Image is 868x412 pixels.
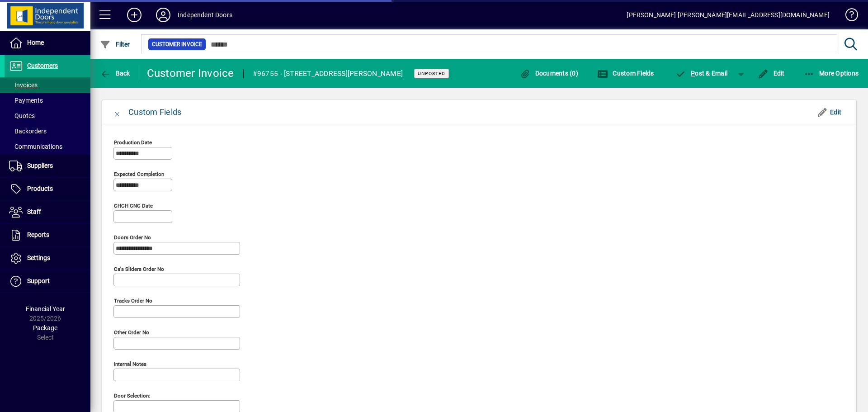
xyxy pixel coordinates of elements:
div: #96755 - [STREET_ADDRESS][PERSON_NAME] [253,66,403,81]
mat-label: CHCH CNC Date [114,203,153,209]
button: Documents (0) [517,65,580,81]
span: Home [27,39,44,46]
button: Close [107,101,128,123]
button: More Options [802,65,861,81]
button: Post & Email [671,65,732,81]
mat-label: Door Selection: [114,393,150,399]
button: Edit [813,104,845,120]
a: Communications [5,139,90,154]
button: Add [120,7,149,23]
div: Custom Fields [128,105,181,119]
button: Custom Fields [595,65,656,81]
span: Edit [758,70,785,77]
mat-label: Production Date [114,139,152,146]
span: Customer Invoice [152,40,202,49]
a: Support [5,270,90,293]
span: Back [100,70,130,77]
div: Independent Doors [178,8,232,22]
span: Filter [100,41,130,48]
mat-label: Doors Order No [114,234,151,241]
a: Products [5,178,90,200]
app-page-header-button: Back [90,65,140,81]
span: Suppliers [27,162,53,169]
mat-label: Ca's Sliders Order No [114,266,164,272]
a: Staff [5,201,90,223]
a: Backorders [5,123,90,139]
span: Backorders [9,128,47,135]
span: Communications [9,143,62,150]
mat-label: Internal Notes [114,361,146,367]
span: Edit [817,105,842,119]
a: Knowledge Base [839,2,857,31]
span: Support [27,277,50,284]
mat-label: Expected Completion [114,171,164,177]
span: Reports [27,231,49,238]
button: Filter [98,36,132,52]
a: Quotes [5,108,90,123]
span: More Options [804,70,859,77]
span: Settings [27,254,50,261]
a: Invoices [5,77,90,93]
mat-label: Other Order No [114,329,149,336]
button: Profile [149,7,178,23]
span: Invoices [9,81,38,89]
span: Products [27,185,53,192]
div: Customer Invoice [147,66,234,81]
span: Unposted [418,71,445,76]
span: Package [33,324,57,331]
a: Suppliers [5,155,90,177]
a: Payments [5,93,90,108]
div: [PERSON_NAME] [PERSON_NAME][EMAIL_ADDRESS][DOMAIN_NAME] [627,8,830,22]
a: Home [5,32,90,54]
span: Documents (0) [519,70,578,77]
span: P [691,70,695,77]
span: Payments [9,97,43,104]
span: Custom Fields [597,70,654,77]
mat-label: Tracks Order No [114,298,152,304]
span: Customers [27,62,58,69]
span: Staff [27,208,41,215]
a: Settings [5,247,90,270]
a: Reports [5,224,90,246]
span: ost & Email [675,70,728,77]
span: Financial Year [26,305,65,313]
span: Quotes [9,112,35,119]
button: Edit [755,65,787,81]
button: Back [98,65,132,81]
